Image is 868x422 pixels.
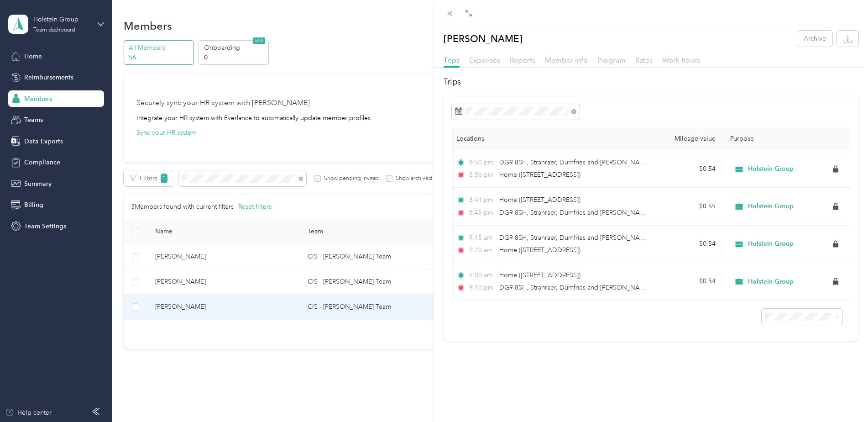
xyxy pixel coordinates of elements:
span: DG9 8SH, Stranraer, Dumfries and [PERSON_NAME] [499,209,651,216]
td: $0.54 [659,263,723,301]
td: $0.54 [659,150,723,188]
span: 8:45 pm [469,208,495,218]
span: 9:00 am [469,270,495,280]
span: Work hours [662,56,700,64]
span: Rates [635,56,653,64]
th: Purpose [723,127,851,150]
td: $0.55 [659,188,723,225]
span: Holstein Group [748,240,794,248]
span: DG9 8SH, Stranraer, Dumfries and [PERSON_NAME] [499,284,651,291]
p: [PERSON_NAME] [444,31,523,47]
span: Holstein Group [748,165,794,173]
span: Home ([STREET_ADDRESS]) [499,271,580,279]
h2: Trips [444,76,858,88]
iframe: Everlance-gr Chat Button Frame [817,371,868,422]
button: Archive [797,31,832,47]
th: Mileage value [659,127,723,150]
span: Holstein Group [748,278,794,286]
span: DG9 8SH, Stranraer, Dumfries and [PERSON_NAME] [499,158,651,166]
th: Locations [449,127,659,150]
span: 9:10 pm [469,283,495,293]
span: Trips [444,56,460,64]
span: Member info [545,56,588,64]
span: DG9 8SH, Stranraer, Dumfries and [PERSON_NAME] [499,234,651,242]
span: Reports [510,56,535,64]
span: 8:41 pm [469,195,495,205]
span: 9:15 am [469,233,495,243]
span: Home ([STREET_ADDRESS]) [499,171,580,179]
span: Program [597,56,626,64]
span: Holstein Group [748,202,794,211]
span: 8:56 pm [469,170,495,180]
span: Home ([STREET_ADDRESS]) [499,196,580,204]
span: 9:20 am [469,245,495,255]
span: 8:50 pm [469,158,495,168]
span: Home ([STREET_ADDRESS]) [499,246,580,254]
span: Expenses [469,56,500,64]
td: $0.54 [659,226,723,263]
